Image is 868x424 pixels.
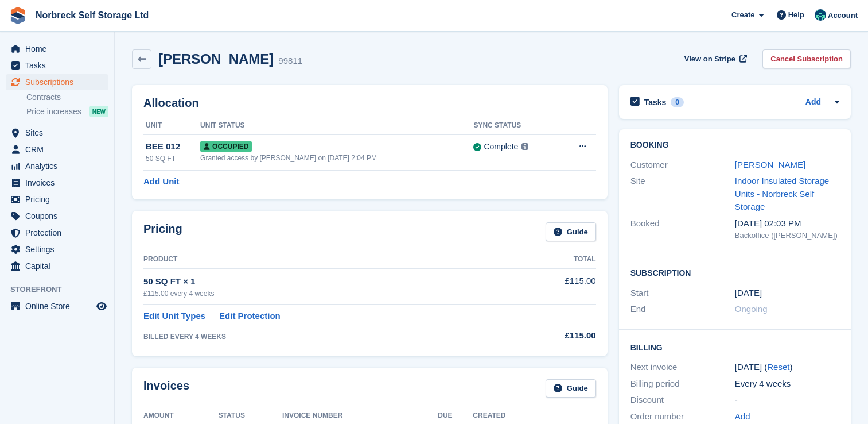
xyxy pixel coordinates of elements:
a: menu [6,74,108,90]
div: Booked [630,217,735,241]
span: Subscriptions [25,74,94,90]
span: Settings [25,241,94,257]
span: Sites [25,125,94,141]
span: CRM [25,141,94,157]
div: Discount [630,394,735,407]
th: Total [512,250,596,269]
span: Invoices [25,175,94,191]
span: Create [731,9,754,21]
div: BEE 012 [146,140,200,153]
span: Home [25,41,94,57]
div: 50 SQ FT × 1 [143,275,512,288]
h2: Booking [630,141,839,150]
h2: Billing [630,341,839,353]
img: Sally King [815,9,826,21]
a: Edit Unit Types [143,310,205,323]
div: Every 4 weeks [735,377,839,391]
span: Coupons [25,208,94,224]
time: 2025-08-03 23:00:00 UTC [735,287,762,300]
th: Product [143,250,512,269]
a: Guide [546,222,596,241]
div: Order number [630,410,735,423]
a: menu [6,241,108,257]
a: Indoor Insulated Storage Units - Norbreck Self Storage [735,176,829,211]
span: Protection [25,225,94,241]
h2: [PERSON_NAME] [158,51,274,67]
span: Analytics [25,158,94,174]
span: View on Stripe [684,53,735,65]
span: Storefront [10,284,114,295]
a: menu [6,175,108,191]
h2: Pricing [143,222,182,241]
div: Next invoice [630,361,735,374]
th: Unit [143,117,200,135]
h2: Allocation [143,97,596,110]
img: stora-icon-8386f47178a22dfd0bd8f6a31ec36ba5ce8667c1dd55bd0f319d3a0aa187defe.svg [9,7,26,24]
a: Price increases NEW [26,105,108,118]
a: Add [735,410,750,423]
a: menu [6,225,108,241]
div: Billing period [630,377,735,391]
a: menu [6,125,108,141]
a: menu [6,298,108,314]
a: [PERSON_NAME] [735,160,805,169]
a: Guide [546,379,596,398]
div: 50 SQ FT [146,153,200,164]
span: Pricing [25,191,94,207]
a: Edit Protection [219,310,281,323]
div: NEW [89,106,108,117]
th: Sync Status [473,117,558,135]
a: Preview store [95,299,108,313]
a: menu [6,158,108,174]
a: menu [6,141,108,157]
div: End [630,303,735,316]
div: £115.00 [512,329,596,342]
a: menu [6,258,108,274]
img: icon-info-grey-7440780725fd019a000dd9b08b2336e03edf1995a4989e88bcd33f0948082b44.svg [521,143,528,150]
a: View on Stripe [680,49,749,68]
div: Granted access by [PERSON_NAME] on [DATE] 2:04 PM [200,153,473,163]
a: Contracts [26,92,108,103]
a: menu [6,57,108,74]
th: Unit Status [200,117,473,135]
div: Site [630,175,735,214]
span: Tasks [25,57,94,74]
a: Cancel Subscription [762,49,851,68]
td: £115.00 [512,268,596,304]
a: Reset [767,362,789,372]
a: Add [805,96,821,109]
a: Add Unit [143,175,179,188]
div: - [735,394,839,407]
div: Backoffice ([PERSON_NAME]) [735,230,839,241]
a: Norbreck Self Storage Ltd [31,6,153,25]
span: Account [828,10,858,21]
span: Price increases [26,106,81,117]
div: [DATE] 02:03 PM [735,217,839,230]
div: 0 [671,97,684,107]
div: BILLED EVERY 4 WEEKS [143,332,512,342]
div: 99811 [278,55,302,68]
span: Ongoing [735,304,768,314]
div: Start [630,287,735,300]
a: menu [6,41,108,57]
a: menu [6,191,108,207]
span: Online Store [25,298,94,314]
span: Occupied [200,141,252,152]
h2: Subscription [630,267,839,278]
span: Capital [25,258,94,274]
div: Customer [630,159,735,172]
a: menu [6,208,108,224]
div: £115.00 every 4 weeks [143,288,512,299]
div: Complete [484,141,518,153]
h2: Invoices [143,379,189,398]
span: Help [788,9,804,21]
div: [DATE] ( ) [735,361,839,374]
h2: Tasks [644,97,667,107]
